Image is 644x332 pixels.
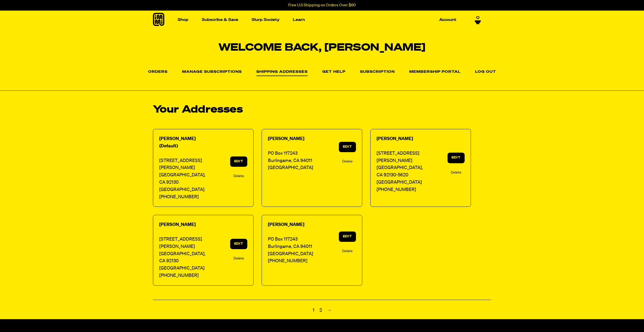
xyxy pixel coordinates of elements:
[159,137,196,148] strong: [PERSON_NAME] (Default)
[409,70,461,74] a: Membership Portal
[451,170,461,175] a: Delete
[476,15,479,20] span: 0
[268,143,319,172] p: PO Box 117243 Burlingame, CA 94011 [GEOGRAPHIC_DATA]
[360,70,395,74] a: Subscription
[475,15,481,24] a: 0
[148,70,168,74] a: Orders
[291,16,307,24] a: Learn
[268,222,304,227] strong: [PERSON_NAME]
[377,137,413,141] strong: [PERSON_NAME]
[322,70,345,74] a: Get Help
[342,159,353,164] a: Delete
[230,239,247,249] a: Edit
[159,228,210,279] p: [STREET_ADDRESS][PERSON_NAME] [GEOGRAPHIC_DATA], CA 92130 [GEOGRAPHIC_DATA] [PHONE_NUMBER]
[176,11,458,29] nav: Main navigation
[153,105,491,115] h2: Your Addresses
[256,70,308,76] a: Shipping Addresses
[325,306,334,315] a: →
[437,16,458,24] a: Account
[288,3,356,8] p: Free U.S Shipping on Orders Over $60
[200,16,240,24] a: Subscribe & Save
[268,228,319,265] p: PO Box 117243 Burlingame, CA 94011 [GEOGRAPHIC_DATA] [PHONE_NUMBER]
[475,70,496,74] a: Log out
[448,153,465,163] a: Edit
[159,222,196,227] strong: [PERSON_NAME]
[159,150,210,201] p: [STREET_ADDRESS][PERSON_NAME] [GEOGRAPHIC_DATA], CA 92130 [GEOGRAPHIC_DATA] [PHONE_NUMBER]
[339,142,356,152] a: Edit
[377,143,427,193] p: [STREET_ADDRESS][PERSON_NAME] [GEOGRAPHIC_DATA], CA 92130-5620 [GEOGRAPHIC_DATA] [PHONE_NUMBER]
[339,231,356,242] a: Edit
[230,156,247,167] a: Edit
[311,306,316,315] span: 1
[176,16,190,24] a: Shop
[233,173,244,179] a: Delete
[268,137,304,141] strong: [PERSON_NAME]
[342,248,353,254] a: Delete
[250,16,281,24] a: Slurp Society
[182,70,242,74] a: Manage Subscriptions
[317,306,324,315] a: 2
[233,256,244,261] a: Delete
